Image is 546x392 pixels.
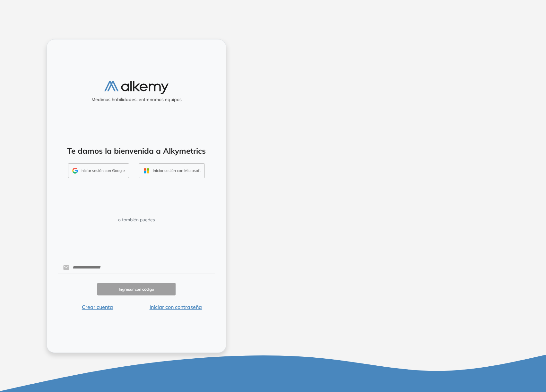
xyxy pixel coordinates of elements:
img: OUTLOOK_ICON [143,167,150,175]
button: Iniciar sesión con Google [68,163,129,178]
button: Iniciar con contraseña [136,303,215,311]
img: logo-alkemy [104,81,169,94]
img: GMAIL_ICON [72,168,78,174]
button: Ingresar con código [97,283,176,295]
h5: Medimos habilidades, entrenamos equipos [49,97,223,102]
span: o también puedes [118,217,155,223]
button: Iniciar sesión con Microsoft [139,163,205,178]
button: Crear cuenta [58,303,136,311]
h4: Te damos la bienvenida a Alkymetrics [55,146,218,156]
